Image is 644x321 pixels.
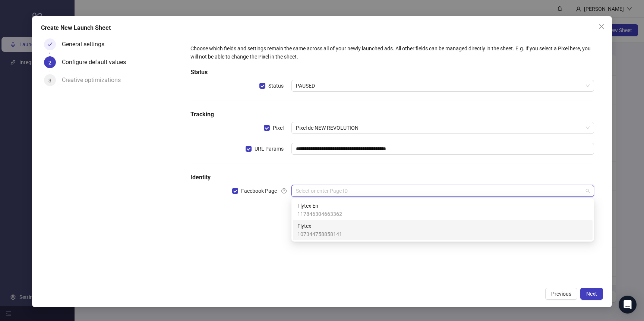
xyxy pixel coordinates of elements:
[47,42,53,47] span: check
[297,230,342,238] span: 107344758858141
[62,38,110,50] div: General settings
[252,145,287,153] span: URL Params
[297,222,342,230] span: Flytex
[296,122,590,133] span: Pixel de NEW REVOLUTION
[281,188,287,193] span: question-circle
[580,288,603,300] button: Next
[297,210,342,218] span: 117846304663362
[586,291,597,297] span: Next
[190,173,594,182] h5: Identity
[190,110,594,119] h5: Tracking
[190,44,594,61] div: Choose which fields and settings remain the same across all of your newly launched ads. All other...
[545,288,577,300] button: Previous
[190,68,594,77] h5: Status
[296,80,590,91] span: PAUSED
[238,187,280,195] span: Facebook Page
[41,23,603,32] div: Create New Launch Sheet
[551,291,571,297] span: Previous
[62,74,127,86] div: Creative optimizations
[270,124,287,132] span: Pixel
[619,296,637,314] div: Open Intercom Messenger
[293,200,593,220] div: Flytex En
[48,60,51,66] span: 2
[62,56,132,68] div: Configure default values
[48,78,51,84] span: 3
[293,220,593,240] div: Flytex
[596,21,607,32] button: Close
[297,202,342,210] span: Flytex En
[265,82,287,90] span: Status
[599,23,604,29] span: close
